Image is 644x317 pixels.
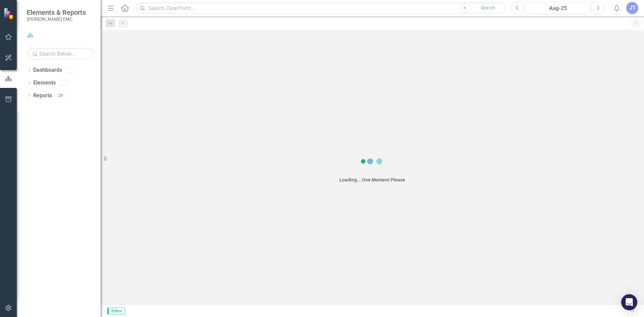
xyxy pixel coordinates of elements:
a: Reports [33,92,52,100]
a: Elements [33,79,56,87]
button: Search [471,3,504,13]
span: Search [481,5,495,10]
div: Loading... One Moment Please [339,176,405,183]
input: Search Below... [27,48,94,60]
span: Editor [107,308,125,314]
div: Aug-25 [528,4,588,12]
span: Elements & Reports [27,8,86,16]
img: ClearPoint Strategy [3,7,15,19]
button: Aug-25 [526,2,590,14]
div: 29 [55,93,66,98]
div: Open Intercom Messenger [621,294,637,310]
a: Dashboards [33,66,62,74]
button: JT [626,2,638,14]
small: [PERSON_NAME] EMC [27,16,86,22]
input: Search ClearPoint... [136,2,506,14]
